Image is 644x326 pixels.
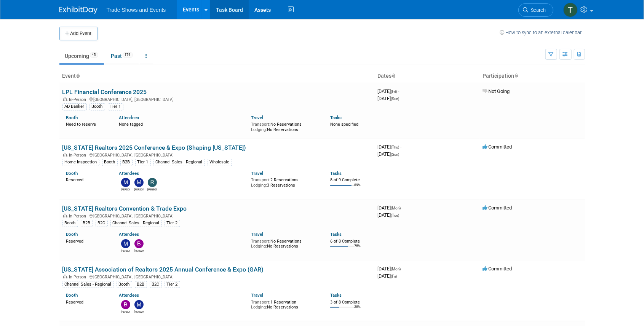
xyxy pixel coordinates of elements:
[110,220,162,227] div: Channel Sales - Regional
[81,220,93,227] div: B2B
[62,152,372,158] div: [GEOGRAPHIC_DATA], [GEOGRAPHIC_DATA]
[251,115,263,120] a: Travel
[134,300,144,309] img: Maurice Vincent
[330,171,342,176] a: Tasks
[354,244,361,254] td: 75%
[251,300,270,305] span: Transport:
[330,292,342,298] a: Tasks
[483,205,512,211] span: Committed
[375,70,480,83] th: Dates
[134,248,144,253] div: Barbara Wilkinson
[119,292,139,298] a: Attendees
[119,115,139,120] a: Attendees
[354,183,361,193] td: 89%
[135,281,147,288] div: B2B
[121,300,130,309] img: Barbara Wilkinson
[378,266,403,272] span: [DATE]
[62,281,114,288] div: Channel Sales - Regional
[62,96,372,102] div: [GEOGRAPHIC_DATA], [GEOGRAPHIC_DATA]
[107,7,166,13] span: Trade Shows and Events
[108,103,123,110] div: Tier 1
[500,30,585,35] a: How to sync to an external calendar...
[251,122,270,127] span: Transport:
[76,73,80,79] a: Sort by Event Name
[121,239,130,248] img: Maurice Vincent
[378,151,400,157] span: [DATE]
[59,49,104,63] a: Upcoming45
[119,232,139,237] a: Attendees
[529,7,546,13] span: Search
[391,97,400,101] span: (Sun)
[63,97,67,101] img: In-Person Event
[391,206,401,210] span: (Mon)
[251,176,319,188] div: 2 Reservations 3 Reservations
[66,237,108,244] div: Reserved
[62,88,147,96] a: LPL Financial Conference 2025
[208,159,232,166] div: Wholesale
[515,73,518,79] a: Sort by Participation Type
[66,120,108,127] div: Need to reserve
[123,52,133,58] span: 174
[134,309,144,314] div: Maurice Vincent
[330,177,372,183] div: 8 of 9 Complete
[391,89,397,94] span: (Fri)
[251,298,319,310] div: 1 Reservation No Reservations
[59,6,97,14] img: ExhibitDay
[354,305,361,315] td: 38%
[251,239,270,244] span: Transport:
[391,213,400,217] span: (Tue)
[121,248,130,253] div: Maurice Vincent
[330,239,372,244] div: 6 of 8 Complete
[102,159,118,166] div: Booth
[66,298,108,305] div: Reserved
[251,171,263,176] a: Travel
[391,152,400,157] span: (Sun)
[63,153,67,157] img: In-Person Event
[135,159,151,166] div: Tier 1
[391,274,397,278] span: (Fri)
[66,176,108,183] div: Reserved
[392,73,396,79] a: Sort by Start Date
[59,70,375,83] th: Event
[150,281,162,288] div: B2C
[378,144,402,150] span: [DATE]
[165,281,180,288] div: Tier 2
[89,103,105,110] div: Booth
[117,281,132,288] div: Booth
[62,220,78,227] div: Booth
[62,266,264,273] a: [US_STATE] Association of Realtors 2025 Annual Conference & Expo (GAR)
[134,239,144,248] img: Barbara Wilkinson
[480,70,585,83] th: Participation
[378,88,400,94] span: [DATE]
[148,178,157,187] img: Rob Schroeder
[62,103,87,110] div: AD Banker
[66,232,78,237] a: Booth
[483,88,510,94] span: Not Going
[62,213,372,219] div: [GEOGRAPHIC_DATA], [GEOGRAPHIC_DATA]
[563,3,578,17] img: Tiff Wagner
[59,27,97,40] button: Add Event
[134,187,144,192] div: Mike Schalk
[147,187,157,192] div: Rob Schroeder
[62,159,99,166] div: Home Inspection
[251,120,319,132] div: No Reservations No Reservations
[251,177,270,182] span: Transport:
[483,144,512,150] span: Committed
[378,212,400,218] span: [DATE]
[153,159,205,166] div: Channel Sales - Regional
[90,52,98,58] span: 45
[121,187,130,192] div: Michael Cardillo
[330,115,342,120] a: Tasks
[378,205,403,211] span: [DATE]
[398,88,400,94] span: -
[518,3,553,17] a: Search
[251,127,267,132] span: Lodging:
[66,171,78,176] a: Booth
[165,220,180,227] div: Tier 2
[402,266,403,272] span: -
[134,178,144,187] img: Mike Schalk
[119,171,139,176] a: Attendees
[483,266,512,272] span: Committed
[119,120,245,127] div: None tagged
[391,145,400,149] span: (Thu)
